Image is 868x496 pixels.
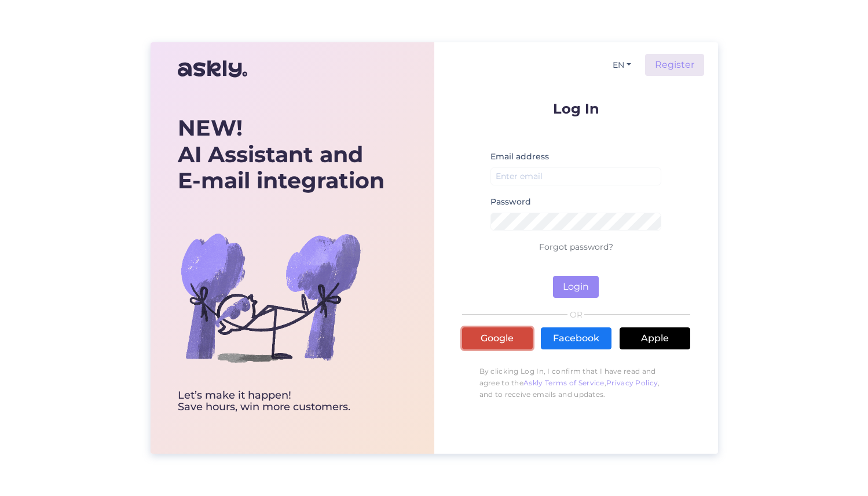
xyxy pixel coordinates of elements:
[645,54,704,76] a: Register
[462,327,533,349] a: Google
[462,101,690,116] p: Log In
[523,378,605,387] a: Askly Terms of Service
[178,55,247,83] img: Askly
[178,114,243,141] b: NEW!
[462,360,690,406] p: By clicking Log In, I confirm that I have read and agree to the , , and to receive emails and upd...
[178,115,384,194] div: AI Assistant and E-mail integration
[541,327,611,349] a: Facebook
[178,205,363,390] img: bg-askly
[620,327,690,349] a: Apple
[567,311,584,319] span: OR
[608,57,636,74] button: EN
[490,167,662,185] input: Enter email
[178,390,384,413] div: Let’s make it happen! Save hours, win more customers.
[490,151,549,163] label: Email address
[553,276,599,298] button: Login
[606,378,658,387] a: Privacy Policy
[490,196,531,208] label: Password
[539,242,613,252] a: Forgot password?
